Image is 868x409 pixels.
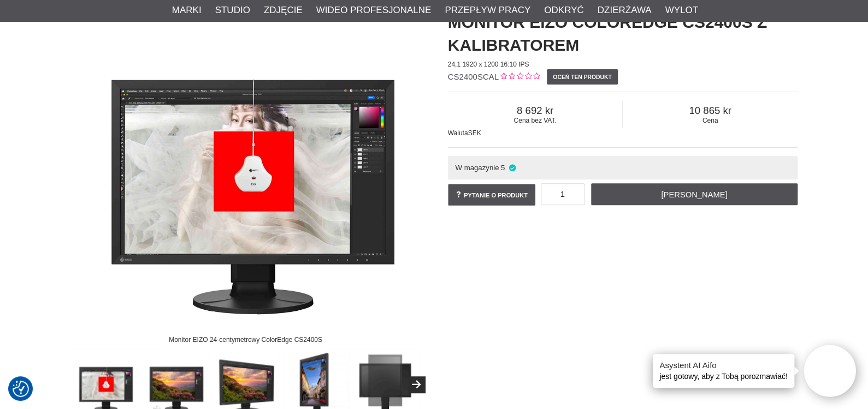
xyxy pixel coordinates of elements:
a: Wylot [665,3,698,17]
img: Odwiedź ponownie przycisk zgody [13,381,29,397]
font: Waluta [448,129,468,137]
a: Odkryć [544,3,583,17]
font: 10 865 [689,105,720,116]
font: Wideo profesjonalne [316,5,432,15]
font: Cena [702,117,718,124]
font: Odkryć [544,5,583,15]
button: Samtyckesinställningar [13,379,29,399]
a: Wideo profesjonalne [316,3,432,17]
div: Ocena klienta: 0 [499,71,540,83]
font: CS2400SCAL [448,72,499,81]
a: Przepływ pracy [445,3,530,17]
font: 5 [501,164,505,172]
font: Przepływ pracy [445,5,530,15]
a: Zdjęcie [264,3,303,17]
font: Marki [172,5,202,15]
a: Dzierżawa [598,3,652,17]
i: W magazynie [507,164,517,172]
font: 24,1 1920 x 1200 16:10 IPS [448,61,529,68]
font: Pytanie o produkt [464,192,528,199]
font: W magazynie [455,164,499,172]
font: Oceń ten produkt [553,74,611,80]
font: Asystent AI Aifo [659,360,716,370]
a: Studio [215,3,250,17]
a: Marki [172,3,202,17]
a: Pytanie o produkt [448,184,535,206]
font: 8 692 [517,105,542,116]
font: Wylot [665,5,698,15]
font: Monitor EIZO 24-centymetrowy ColorEdge CS2400S [169,336,322,344]
font: SEK [468,129,481,137]
button: Następny [409,376,425,393]
font: Cena bez VAT. [513,117,556,124]
font: jest gotowy, aby z Tobą porozmawiać! [659,372,788,381]
a: [PERSON_NAME] [591,183,797,205]
font: [PERSON_NAME] [661,190,727,199]
a: Oceń ten produkt [547,69,618,85]
font: Studio [215,5,250,15]
font: Dzierżawa [598,5,652,15]
font: Zdjęcie [264,5,303,15]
